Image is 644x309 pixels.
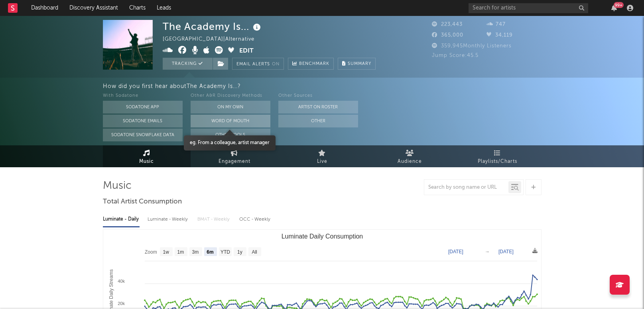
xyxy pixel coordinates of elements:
[448,249,463,254] text: [DATE]
[288,58,334,70] a: Benchmark
[118,301,125,306] text: 20k
[398,157,422,166] span: Audience
[454,145,542,167] a: Playlists/Charts
[103,197,182,207] span: Total Artist Consumption
[478,157,517,166] span: Playlists/Charts
[103,129,183,141] button: Sodatone Snowflake Data
[219,157,250,166] span: Engagement
[299,59,329,69] span: Benchmark
[614,2,624,8] div: 99 +
[207,249,213,255] text: 6m
[611,5,617,11] button: 99+
[163,35,264,44] div: [GEOGRAPHIC_DATA] | Alternative
[139,157,154,166] span: Music
[424,184,508,191] input: Search by song name or URL
[348,62,371,66] span: Summary
[163,20,263,33] div: The Academy Is...
[148,213,189,226] div: Luminate - Weekly
[145,249,157,255] text: Zoom
[163,249,169,255] text: 1w
[103,213,140,226] div: Luminate - Daily
[191,145,278,167] a: Engagement
[239,46,254,56] button: Edit
[191,115,270,127] button: Word Of Mouth
[191,101,270,113] button: On My Own
[278,91,358,101] div: Other Sources
[272,62,280,66] em: On
[366,145,454,167] a: Audience
[103,145,191,167] a: Music
[338,58,376,70] button: Summary
[103,91,183,101] div: With Sodatone
[220,249,230,255] text: YTD
[486,22,506,27] span: 747
[432,53,479,58] span: Jump Score: 45.5
[237,249,242,255] text: 1y
[278,115,358,127] button: Other
[432,22,463,27] span: 223,443
[432,43,512,49] span: 359,945 Monthly Listeners
[498,249,514,254] text: [DATE]
[177,249,184,255] text: 1m
[191,91,270,101] div: Other A&R Discovery Methods
[281,233,363,240] text: Luminate Daily Consumption
[191,129,270,141] button: Other Tools
[163,58,213,70] button: Tracking
[432,33,463,38] span: 365,000
[486,33,513,38] span: 34,119
[239,213,271,226] div: OCC - Weekly
[252,249,257,255] text: All
[118,279,125,284] text: 40k
[103,101,183,113] button: Sodatone App
[469,3,588,13] input: Search for artists
[192,249,199,255] text: 3m
[485,249,490,254] text: →
[278,101,358,113] button: Artist on Roster
[317,157,327,166] span: Live
[278,145,366,167] a: Live
[232,58,284,70] button: Email AlertsOn
[103,115,183,127] button: Sodatone Emails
